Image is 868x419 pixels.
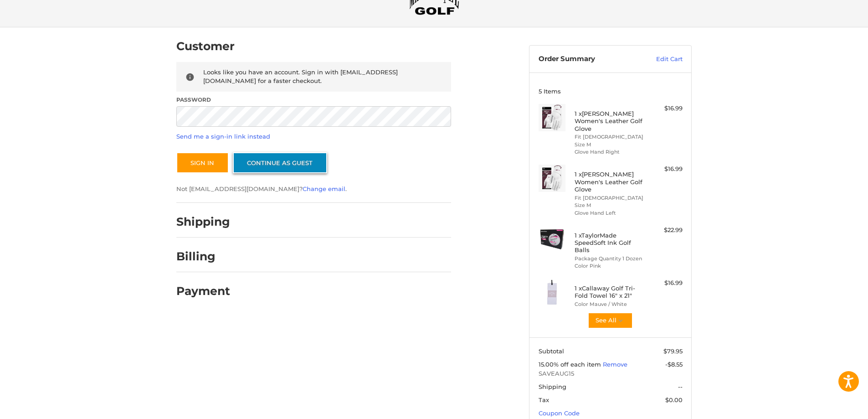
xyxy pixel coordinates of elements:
[575,262,644,270] li: Color Pink
[176,215,230,229] h2: Shipping
[678,383,683,390] span: --
[575,133,644,141] li: Fit [DEMOGRAPHIC_DATA]
[176,284,230,298] h2: Payment
[539,88,683,95] h3: 5 Items
[665,396,683,403] span: $0.00
[647,279,683,288] div: $16.99
[575,202,644,209] li: Size M
[539,361,603,368] span: 15.00% off each item
[303,185,345,192] a: Change email
[663,347,683,355] span: $79.95
[176,133,270,140] a: Send me a sign-in link instead
[575,209,644,217] li: Glove Hand Left
[176,185,451,194] p: Not [EMAIL_ADDRESS][DOMAIN_NAME]? .
[575,300,644,308] li: Color Mauve / White
[575,285,644,300] h4: 1 x Callaway Golf Tri-Fold Towel 16" x 21"
[647,104,683,113] div: $16.99
[793,394,868,419] iframe: Google Customer Reviews
[539,383,566,390] span: Shipping
[539,347,564,355] span: Subtotal
[539,409,580,417] a: Coupon Code
[647,226,683,235] div: $22.99
[176,96,451,104] label: Password
[588,312,633,329] button: See All
[539,369,683,378] span: SAVEAUG15
[647,165,683,174] div: $16.99
[575,171,644,193] h4: 1 x [PERSON_NAME] Women's Leather Golf Glove
[665,361,683,368] span: -$8.55
[575,141,644,149] li: Size M
[176,39,235,53] h2: Customer
[575,110,644,132] h4: 1 x [PERSON_NAME] Women's Leather Golf Glove
[575,194,644,202] li: Fit [DEMOGRAPHIC_DATA]
[539,55,637,64] h3: Order Summary
[176,249,230,264] h2: Billing
[575,148,644,156] li: Glove Hand Right
[575,232,644,254] h4: 1 x TaylorMade SpeedSoft Ink Golf Balls
[176,152,229,173] button: Sign In
[203,68,398,85] span: Looks like you have an account. Sign in with [EMAIL_ADDRESS][DOMAIN_NAME] for a faster checkout.
[637,55,683,64] a: Edit Cart
[539,396,549,403] span: Tax
[575,255,644,263] li: Package Quantity 1 Dozen
[233,152,327,173] a: Continue as guest
[603,361,627,368] a: Remove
